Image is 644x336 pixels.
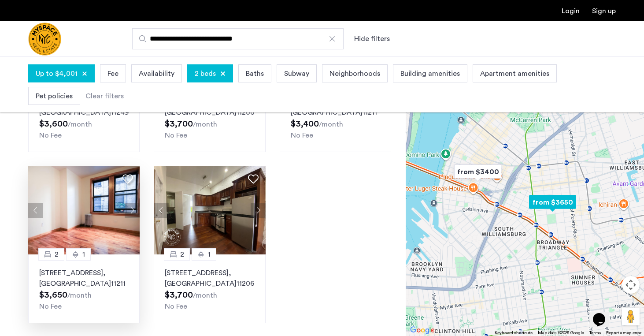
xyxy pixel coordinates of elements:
button: Drag Pegman onto the map to open Street View [622,308,640,325]
button: Keyboard shortcuts [495,330,533,336]
img: 1990_638119839800416229.jpeg [28,166,140,254]
img: 1995_638555528108018331.jpeg [154,166,266,254]
sub: /month [319,121,343,128]
a: Cazamio Logo [28,22,61,56]
span: Baths [246,68,264,79]
p: [STREET_ADDRESS] 11206 [165,268,254,289]
span: Subway [284,68,309,79]
a: 21[STREET_ADDRESS], [GEOGRAPHIC_DATA]11206No Fee [154,254,265,323]
sub: /month [193,121,217,128]
a: Terms (opens in new tab) [589,330,601,336]
iframe: chat widget [589,301,618,327]
span: 1 [208,249,211,260]
div: from $3400 [451,162,505,182]
span: No Fee [165,303,187,310]
a: 21[STREET_ADDRESS], [GEOGRAPHIC_DATA]11206No Fee [154,83,265,152]
span: $3,600 [39,119,68,128]
span: Up to $4,001 [36,68,78,79]
sub: /month [67,292,92,299]
button: Next apartment [125,203,140,218]
span: $3,700 [165,119,193,128]
span: No Fee [39,303,62,310]
span: 1 [82,249,85,260]
div: Clear filters [85,91,124,101]
a: Login [562,7,580,15]
a: Open this area in Google Maps (opens a new window) [408,325,437,336]
input: Apartment Search [132,28,344,49]
span: $3,650 [39,291,67,299]
button: Next apartment [251,203,266,218]
span: Building amenities [400,68,460,79]
sub: /month [193,292,217,299]
a: 21[STREET_ADDRESS], [GEOGRAPHIC_DATA]11211No Fee [280,83,391,152]
span: No Fee [165,132,187,139]
span: $3,700 [165,291,193,299]
a: Registration [592,7,616,15]
span: No Fee [291,132,313,139]
span: Pet policies [36,91,73,101]
span: Availability [139,68,174,79]
img: logo [28,22,61,56]
p: [STREET_ADDRESS] 11211 [39,268,129,289]
button: Previous apartment [28,203,43,218]
a: 21[STREET_ADDRESS], [GEOGRAPHIC_DATA]11249No Fee [28,83,140,152]
span: Neighborhoods [329,68,380,79]
span: Map data ©2025 Google [538,331,584,335]
span: $3,400 [291,119,319,128]
a: Report a map error [606,330,641,336]
span: Apartment amenities [480,68,549,79]
img: Google [408,325,437,336]
button: Show or hide filters [354,34,390,44]
span: 2 beds [195,68,216,79]
span: No Fee [39,132,62,139]
span: 2 [55,249,59,260]
span: 2 [180,249,184,260]
span: Fee [107,68,118,79]
button: Previous apartment [154,203,169,218]
a: 21[STREET_ADDRESS], [GEOGRAPHIC_DATA]11211No Fee [28,254,140,323]
sub: /month [68,121,92,128]
div: from $3650 [526,192,580,212]
button: Map camera controls [622,276,640,294]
